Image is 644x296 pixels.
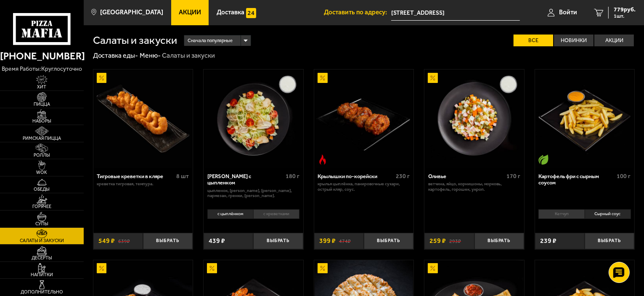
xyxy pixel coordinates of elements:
label: Новинки [554,35,594,47]
img: Акционный [97,73,107,83]
a: Доставка еды- [93,51,138,59]
button: Выбрать [474,233,524,249]
span: Доставить по адресу: [324,9,391,16]
label: Акции [594,35,634,47]
a: Меню- [140,51,161,59]
img: Акционный [318,73,328,83]
img: Оливье [425,69,524,168]
span: 170 г [506,173,520,180]
img: Острое блюдо [318,155,328,165]
input: Ваш адрес доставки [391,5,520,21]
a: Салат Цезарь с цыпленком [204,69,303,168]
span: Войти [559,9,577,16]
img: Картофель фри с сырным соусом [535,69,634,168]
button: Выбрать [253,233,303,249]
span: 8 шт [176,173,189,180]
span: Санкт-Петербург, Енотаевская улица, 16 [391,5,520,21]
div: Тигровые креветки в кляре [97,173,174,179]
a: Вегетарианское блюдоКартофель фри с сырным соусом [535,69,635,168]
li: с цыплёнком [207,209,253,219]
label: Все [514,35,553,47]
p: цыпленок, [PERSON_NAME], [PERSON_NAME], пармезан, гренки, [PERSON_NAME]. [207,188,299,199]
img: Салат Цезарь с цыпленком [204,69,303,168]
img: Крылышки по-корейски [315,69,413,168]
button: Выбрать [143,233,193,249]
a: АкционныйТигровые креветки в кляре [93,69,193,168]
s: 293 ₽ [449,237,461,244]
p: креветка тигровая, темпура. [97,181,189,187]
img: Тигровые креветки в кляре [94,69,192,168]
button: Выбрать [364,233,413,249]
li: с креветками [253,209,299,219]
img: Акционный [318,263,328,273]
p: крылья цыплёнка, панировочные сухари, острый кляр, соус. [318,181,410,192]
img: Акционный [97,263,107,273]
div: 0 [535,207,635,228]
li: Кетчуп [538,209,584,219]
s: 639 ₽ [118,237,130,244]
img: Акционный [428,73,438,83]
a: АкционныйОливье [424,69,524,168]
span: 100 г [617,173,631,180]
span: 230 г [396,173,410,180]
a: АкционныйОстрое блюдоКрылышки по-корейски [314,69,414,168]
span: 259 ₽ [429,237,446,244]
div: Оливье [428,173,504,179]
span: 549 ₽ [98,237,115,244]
div: Салаты и закуски [162,51,215,60]
h1: Салаты и закуски [93,35,178,46]
span: Акции [179,9,201,16]
img: Акционный [207,263,217,273]
span: Сначала популярные [188,35,233,47]
div: 0 [204,207,303,228]
span: 779 руб. [614,7,636,13]
img: Акционный [428,263,438,273]
span: [GEOGRAPHIC_DATA] [100,9,163,16]
img: Вегетарианское блюдо [538,155,549,165]
s: 474 ₽ [339,237,351,244]
span: Доставка [217,9,244,16]
span: 439 ₽ [209,237,225,244]
img: 15daf4d41897b9f0e9f617042186c801.svg [246,8,256,18]
span: 180 г [286,173,299,180]
div: Крылышки по-корейски [318,173,394,179]
p: ветчина, яйцо, корнишоны, морковь, картофель, горошек, укроп. [428,181,520,192]
div: [PERSON_NAME] с цыпленком [207,173,284,186]
div: Картофель фри с сырным соусом [538,173,615,186]
span: 239 ₽ [540,237,557,244]
button: Выбрать [585,233,634,249]
li: Сырный соус [585,209,631,219]
span: 1 шт. [614,13,636,19]
span: 399 ₽ [319,237,336,244]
